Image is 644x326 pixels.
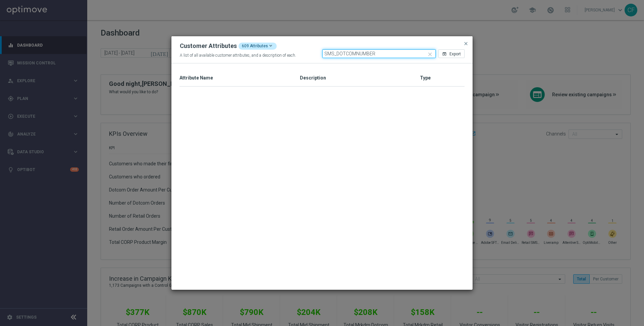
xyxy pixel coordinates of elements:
div: A list of all available customer attributes, and a description of each. [180,53,322,58]
input: Quick find [322,49,436,58]
div: 609 Attributes [238,43,277,50]
span: close [463,41,469,46]
span: Description [300,75,326,81]
span: Attribute Name [179,75,213,81]
span: Type [420,75,431,81]
span: Export [449,52,461,56]
div: Customer Attributes [180,43,237,50]
button: open_in_browser Export [438,49,465,58]
i: close [427,51,433,57]
i: open_in_browser [442,52,447,56]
